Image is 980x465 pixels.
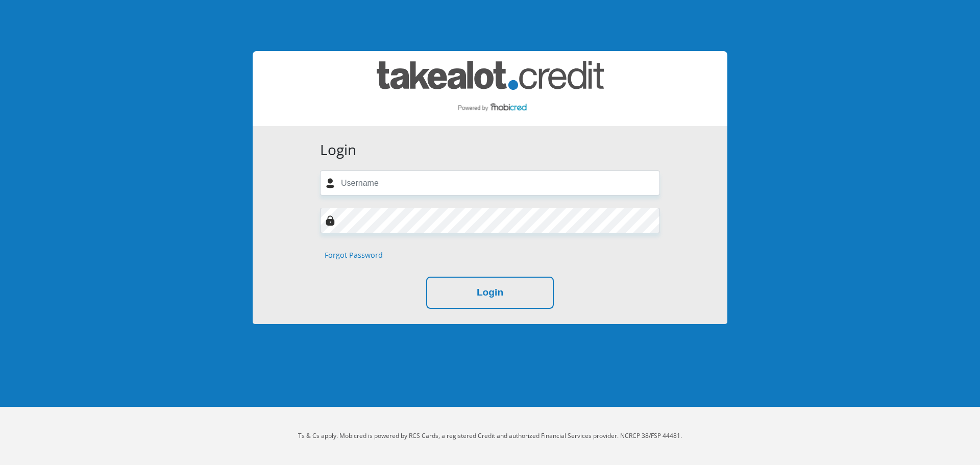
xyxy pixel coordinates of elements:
[377,61,604,116] img: takealot_credit logo
[325,215,335,226] img: Image
[320,141,660,159] h3: Login
[320,170,660,195] input: Username
[426,277,554,309] button: Login
[325,178,335,188] img: user-icon image
[325,250,383,261] a: Forgot Password
[207,431,773,440] p: Ts & Cs apply. Mobicred is powered by RCS Cards, a registered Credit and authorized Financial Ser...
